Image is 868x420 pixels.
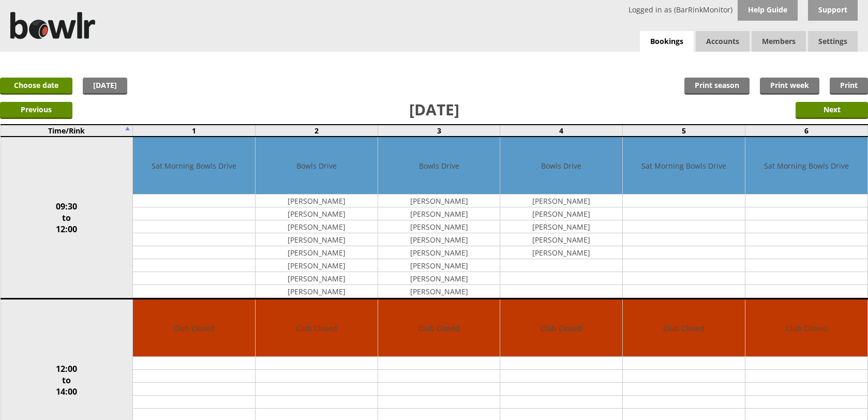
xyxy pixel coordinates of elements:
[745,125,867,137] td: 6
[256,194,378,207] td: [PERSON_NAME]
[256,137,378,194] td: Bowls Drive
[378,137,500,194] td: Bowls Drive
[378,125,500,137] td: 3
[500,125,623,137] td: 4
[256,246,378,259] td: [PERSON_NAME]
[378,259,500,272] td: [PERSON_NAME]
[378,194,500,207] td: [PERSON_NAME]
[623,299,745,357] td: Club Closed
[378,233,500,246] td: [PERSON_NAME]
[830,78,868,95] a: Print
[640,31,694,52] a: Bookings
[256,233,378,246] td: [PERSON_NAME]
[133,299,255,357] td: Club Closed
[796,102,868,119] input: Next
[500,220,622,233] td: [PERSON_NAME]
[500,246,622,259] td: [PERSON_NAME]
[745,137,867,194] td: Sat Morning Bowls Drive
[1,137,133,299] td: 09:30 to 12:00
[500,137,622,194] td: Bowls Drive
[256,220,378,233] td: [PERSON_NAME]
[745,299,867,357] td: Club Closed
[378,272,500,285] td: [PERSON_NAME]
[133,137,255,194] td: Sat Morning Bowls Drive
[378,246,500,259] td: [PERSON_NAME]
[1,125,133,137] td: Time/Rink
[256,259,378,272] td: [PERSON_NAME]
[696,31,750,52] span: Accounts
[808,31,858,52] span: Settings
[256,272,378,285] td: [PERSON_NAME]
[378,207,500,220] td: [PERSON_NAME]
[752,31,806,52] span: Members
[256,125,378,137] td: 2
[760,78,819,95] a: Print week
[623,125,745,137] td: 5
[378,220,500,233] td: [PERSON_NAME]
[256,207,378,220] td: [PERSON_NAME]
[133,125,256,137] td: 1
[500,207,622,220] td: [PERSON_NAME]
[256,299,378,357] td: Club Closed
[500,233,622,246] td: [PERSON_NAME]
[378,285,500,298] td: [PERSON_NAME]
[684,78,750,95] a: Print season
[83,78,127,95] a: [DATE]
[500,194,622,207] td: [PERSON_NAME]
[256,285,378,298] td: [PERSON_NAME]
[623,137,745,194] td: Sat Morning Bowls Drive
[500,299,622,357] td: Club Closed
[378,299,500,357] td: Club Closed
